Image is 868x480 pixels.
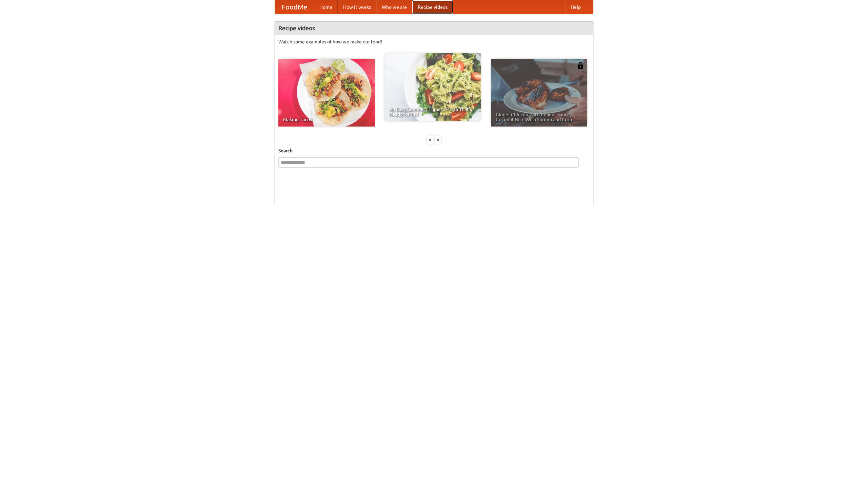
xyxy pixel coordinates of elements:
img: 483408.png [577,62,584,69]
a: FoodMe [275,0,314,14]
a: Home [314,0,338,14]
h5: Search [278,147,590,154]
h4: Recipe videos [275,21,593,35]
a: Recipe videos [412,0,453,14]
div: » [435,135,441,144]
a: An Easy, Summery Tomato Pasta That's Ready for Fall [384,53,481,121]
a: How it works [338,0,376,14]
span: Making Tacos [283,117,370,122]
a: Making Tacos [278,59,375,127]
p: Watch some examples of how we make our food! [278,38,590,45]
div: « [427,135,433,144]
span: An Easy, Summery Tomato Pasta That's Ready for Fall [389,107,476,116]
a: Help [565,0,586,14]
a: Who we are [376,0,412,14]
